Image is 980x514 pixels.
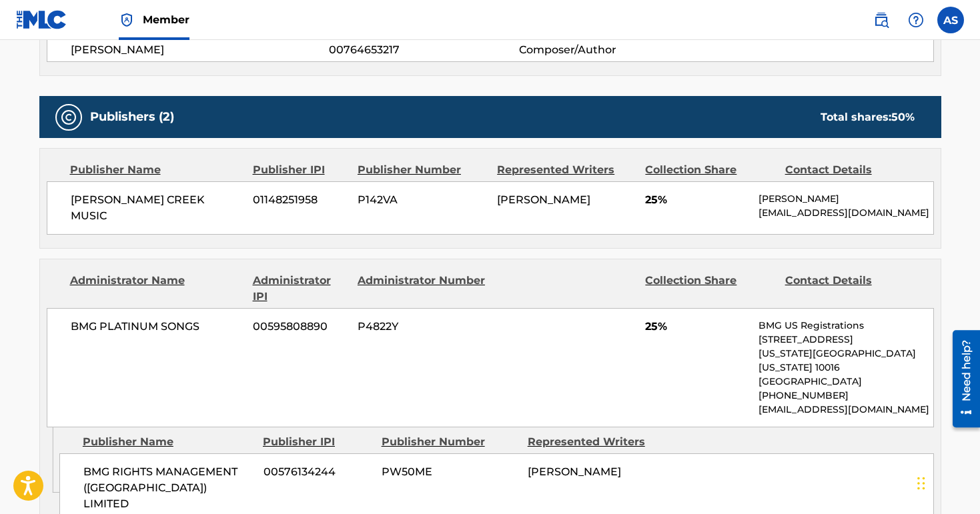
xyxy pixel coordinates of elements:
[868,7,895,33] a: Public Search
[759,375,933,389] p: [GEOGRAPHIC_DATA]
[71,192,243,224] span: [PERSON_NAME] CREEK MUSIC
[497,193,590,206] span: [PERSON_NAME]
[119,12,135,28] img: Top Rightsholder
[528,434,664,450] div: Represented Writers
[358,162,487,178] div: Publisher Number
[253,273,348,305] div: Administrator IPI
[937,7,964,33] div: User Menu
[528,465,621,478] span: [PERSON_NAME]
[645,273,775,305] div: Collection Share
[358,192,487,208] span: P142VA
[71,42,330,58] span: [PERSON_NAME]
[943,325,980,432] iframe: Resource Center
[90,109,174,125] h5: Publishers (2)
[253,192,348,208] span: 01148251958
[917,463,925,503] div: Drag
[253,162,348,178] div: Publisher IPI
[873,12,889,28] img: search
[821,109,915,125] div: Total shares:
[70,273,243,305] div: Administrator Name
[759,333,933,347] p: [STREET_ADDRESS]
[71,319,243,335] span: BMG PLATINUM SONGS
[61,109,77,125] img: Publishers
[253,319,348,335] span: 00595808890
[645,319,749,335] span: 25%
[519,42,692,58] span: Composer/Author
[903,7,929,33] div: Help
[645,192,749,208] span: 25%
[759,319,933,333] p: BMG US Registrations
[891,111,915,123] span: 50 %
[16,10,67,29] img: MLC Logo
[83,434,253,450] div: Publisher Name
[83,464,254,512] span: BMG RIGHTS MANAGEMENT ([GEOGRAPHIC_DATA]) LIMITED
[785,273,915,305] div: Contact Details
[358,273,487,305] div: Administrator Number
[70,162,243,178] div: Publisher Name
[143,12,189,27] span: Member
[263,434,372,450] div: Publisher IPI
[759,403,933,417] p: [EMAIL_ADDRESS][DOMAIN_NAME]
[913,450,980,514] iframe: Chat Widget
[759,206,933,220] p: [EMAIL_ADDRESS][DOMAIN_NAME]
[785,162,915,178] div: Contact Details
[908,12,924,28] img: help
[759,192,933,206] p: [PERSON_NAME]
[645,162,775,178] div: Collection Share
[382,434,518,450] div: Publisher Number
[759,389,933,403] p: [PHONE_NUMBER]
[759,347,933,375] p: [US_STATE][GEOGRAPHIC_DATA][US_STATE] 10016
[329,42,518,58] span: 00764653217
[264,464,372,480] span: 00576134244
[497,162,635,178] div: Represented Writers
[358,319,487,335] span: P4822Y
[382,464,518,480] span: PW50ME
